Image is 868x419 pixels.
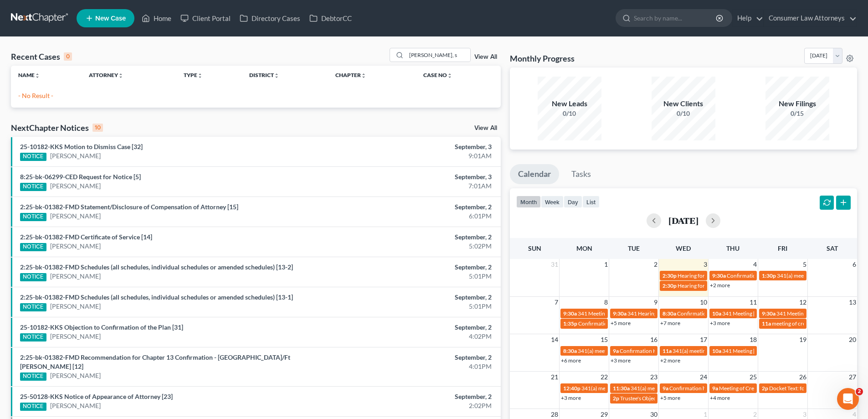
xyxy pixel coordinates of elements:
[576,244,592,252] span: Mon
[603,259,609,270] span: 1
[752,259,758,270] span: 4
[20,173,141,181] a: 8:25-bk-06299-CED Request for Notice [5]
[611,320,631,326] a: +5 more
[563,320,577,327] span: 1:35p
[20,153,46,161] div: NOTICE
[340,151,492,160] div: 9:01AM
[20,243,46,251] div: NOTICE
[613,310,627,317] span: 9:30a
[18,72,40,78] a: Nameunfold_more
[538,109,601,118] div: 0/10
[249,72,279,78] a: Districtunfold_more
[50,401,101,410] a: [PERSON_NAME]
[89,72,123,78] a: Attorneyunfold_more
[699,297,708,308] span: 10
[11,51,72,62] div: Recent Cases
[20,323,183,331] a: 25-10182-KKS Objection to Confirmation of the Plan [31]
[712,310,721,317] span: 10a
[765,109,829,118] div: 0/15
[35,73,40,78] i: unfold_more
[340,323,492,332] div: September, 2
[20,393,173,400] a: 25-50128-KKS Notice of Appearance of Attorney [23]
[613,385,630,392] span: 11:30a
[649,372,658,383] span: 23
[423,72,452,78] a: Case Nounfold_more
[603,297,609,308] span: 8
[676,244,691,252] span: Wed
[340,362,492,371] div: 4:01PM
[733,10,763,26] a: Help
[578,347,717,354] span: 341(a) meeting for [PERSON_NAME] [PERSON_NAME], Jr.
[20,233,152,241] a: 2:25-bk-01382-FMD Certificate of Service [14]
[20,303,46,311] div: NOTICE
[802,259,807,270] span: 5
[769,385,851,392] span: Docket Text: for [PERSON_NAME]
[653,297,658,308] span: 9
[749,372,758,383] span: 25
[20,372,46,381] div: NOTICE
[340,142,492,151] div: September, 3
[20,143,143,150] a: 25-10182-KKS Motion to Dismiss Case [32]
[118,73,123,78] i: unfold_more
[50,151,101,160] a: [PERSON_NAME]
[852,259,857,270] span: 6
[668,216,699,225] h2: [DATE]
[762,310,776,317] span: 9:30a
[340,263,492,272] div: September, 2
[20,353,290,370] a: 2:25-bk-01382-FMD Recommendation for Chapter 13 Confirmation - [GEOGRAPHIC_DATA]/Ft [PERSON_NAME]...
[561,357,581,364] a: +6 more
[92,124,103,132] div: 10
[563,347,577,354] span: 8:30a
[20,273,46,281] div: NOTICE
[663,272,677,279] span: 2:30p
[50,272,101,281] a: [PERSON_NAME]
[516,196,541,208] button: month
[20,263,293,271] a: 2:25-bk-01382-FMD Schedules (all schedules, individual schedules or amended schedules) [13-2]
[762,272,776,279] span: 1:30p
[712,347,721,354] span: 10a
[305,10,356,26] a: DebtorCC
[50,302,101,311] a: [PERSON_NAME]
[550,372,559,383] span: 21
[749,297,758,308] span: 11
[274,73,279,78] i: unfold_more
[340,181,492,191] div: 7:01AM
[727,272,823,279] span: Confirmation Hearing [PERSON_NAME]
[50,181,101,191] a: [PERSON_NAME]
[678,272,797,279] span: Hearing for [PERSON_NAME] & [PERSON_NAME]
[340,353,492,362] div: September, 2
[406,48,470,62] input: Search by name...
[447,73,452,78] i: unfold_more
[197,73,203,78] i: unfold_more
[20,183,46,191] div: NOTICE
[340,401,492,410] div: 2:02PM
[660,320,680,326] a: +7 more
[335,72,366,78] a: Chapterunfold_more
[613,347,619,354] span: 9a
[837,388,859,410] iframe: Intercom live chat
[235,10,305,26] a: Directory Cases
[798,297,807,308] span: 12
[11,122,103,133] div: NextChapter Notices
[95,15,126,22] span: New Case
[563,310,577,317] span: 9:30a
[710,282,730,289] a: +2 more
[669,385,833,392] span: Confirmation hearing for [DEMOGRAPHIC_DATA][PERSON_NAME]
[663,385,668,392] span: 9a
[712,385,718,392] span: 9a
[762,385,768,392] span: 2p
[663,310,676,317] span: 8:30a
[827,244,838,252] span: Sat
[340,293,492,302] div: September, 2
[778,244,787,252] span: Fri
[628,244,640,252] span: Tue
[340,392,492,401] div: September, 2
[563,164,599,184] a: Tasks
[600,372,609,383] span: 22
[678,282,797,289] span: Hearing for [PERSON_NAME] & [PERSON_NAME]
[749,334,758,345] span: 18
[561,394,581,401] a: +3 more
[652,109,715,118] div: 0/10
[699,372,708,383] span: 24
[578,320,731,327] span: Confirmation Hearing for [PERSON_NAME] & [PERSON_NAME]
